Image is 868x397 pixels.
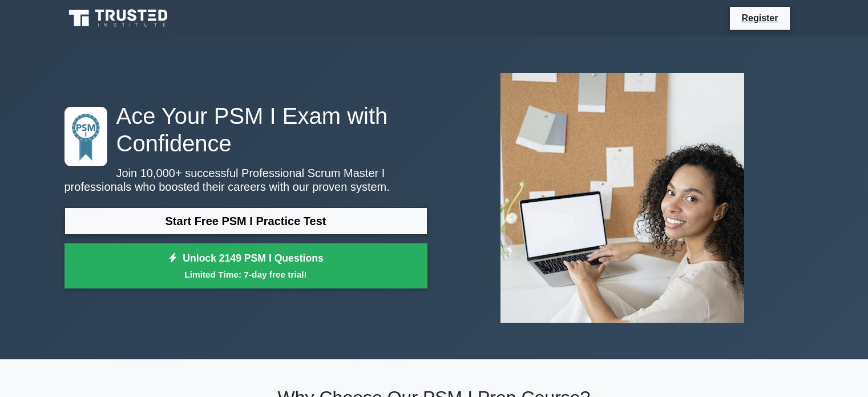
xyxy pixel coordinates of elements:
[734,11,785,25] a: Register
[64,166,427,194] p: Join 10,000+ successful Professional Scrum Master I professionals who boosted their careers with ...
[64,102,427,157] h1: Ace Your PSM I Exam with Confidence
[79,268,413,281] small: Limited Time: 7-day free trial!
[64,243,427,289] a: Unlock 2149 PSM I QuestionsLimited Time: 7-day free trial!
[64,207,427,235] a: Start Free PSM I Practice Test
